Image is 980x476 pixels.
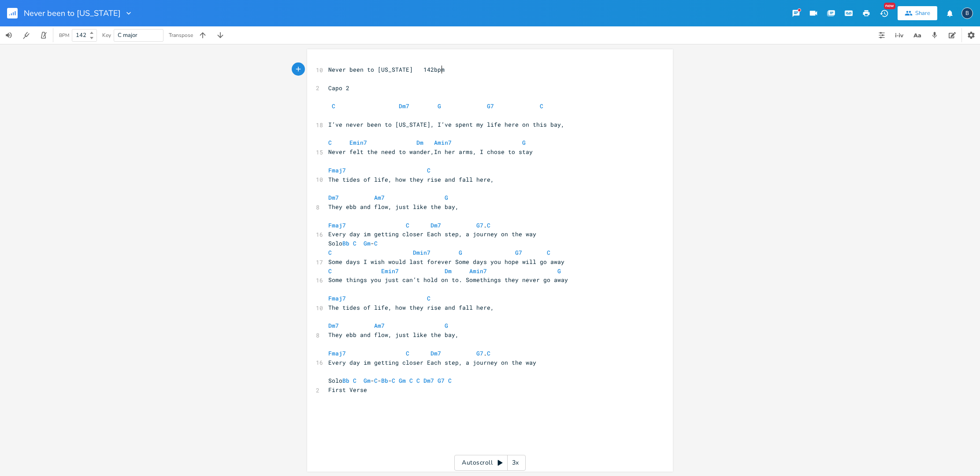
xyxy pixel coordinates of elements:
[416,377,420,384] span: C
[332,102,335,110] span: C
[328,176,494,183] span: The tides of life, how they rise and fall here,
[328,121,564,128] span: I’ve never been to [US_STATE], I’ve spent my life here on this bay,
[328,386,367,394] span: First Verse
[399,377,406,384] span: Gm
[438,377,445,384] span: G7
[557,267,561,275] span: G
[540,102,543,110] span: C
[454,455,526,471] div: Autoscroll
[961,3,973,23] button: B
[349,139,367,146] span: Emin7
[392,377,395,384] span: C
[438,102,441,110] span: G
[416,139,423,146] span: Dm
[427,294,431,302] span: C
[374,239,378,247] span: C
[328,377,452,384] span: Solo - - -
[328,221,490,229] span: .
[328,194,339,201] span: Dm7
[522,139,526,146] span: G
[169,33,193,38] div: Transpose
[381,377,388,384] span: Bb
[328,230,536,238] span: Every day im getting closer Each step, a journey on the way
[328,349,346,357] span: Fmaj7
[515,249,522,256] span: G7
[374,194,385,201] span: Am7
[328,239,381,247] span: Solo -
[898,6,937,20] button: Share
[406,221,409,229] span: C
[364,377,371,384] span: Gm
[884,3,895,9] div: New
[409,377,413,384] span: C
[448,377,452,384] span: C
[342,239,349,247] span: Bb
[487,221,490,229] span: C
[328,359,536,366] span: Every day im getting closer Each step, a journey on the way
[328,221,346,229] span: Fmaj7
[328,258,564,266] span: Some days I wish would last forever Some days you hope will go away
[24,9,121,17] span: Never been to [US_STATE]
[431,349,441,357] span: Dm7
[445,194,448,201] span: G
[353,377,356,384] span: C
[547,249,550,256] span: C
[328,304,494,311] span: The tides of life, how they rise and fall here,
[328,331,459,339] span: They ebb and flow, just like the bay,
[328,166,346,174] span: Fmaj7
[353,239,356,247] span: C
[413,249,431,256] span: Dmin7
[427,166,431,174] span: C
[328,148,533,156] span: Never felt the need to wander,In her arms, I chose to stay
[342,377,349,384] span: Bb
[328,276,568,284] span: Some things you just can’t hold on to. Somethings they never go away
[328,139,332,146] span: C
[434,139,452,146] span: Amin7
[381,267,399,275] span: Emin7
[423,377,434,384] span: Dm7
[961,7,973,19] div: boywells
[328,203,459,211] span: They ebb and flow, just like the bay,
[476,221,483,229] span: G7
[328,249,332,256] span: C
[328,66,445,73] span: Never been to [US_STATE] 142bpm
[399,102,409,110] span: Dm7
[328,267,332,275] span: C
[102,33,111,38] div: Key
[476,349,483,357] span: G7
[374,322,385,330] span: Am7
[328,322,339,330] span: Dm7
[328,294,346,302] span: Fmaj7
[328,349,490,357] span: .
[406,349,409,357] span: C
[469,267,487,275] span: Amin7
[431,221,441,229] span: Dm7
[508,455,523,471] div: 3x
[364,239,371,247] span: Gm
[118,31,137,39] span: C major
[328,84,349,92] span: Capo 2
[445,267,452,275] span: Dm
[374,377,378,384] span: C
[487,102,494,110] span: G7
[459,249,462,256] span: G
[875,5,893,21] button: New
[445,322,448,330] span: G
[487,349,490,357] span: C
[59,33,69,38] div: BPM
[915,9,930,17] div: Share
